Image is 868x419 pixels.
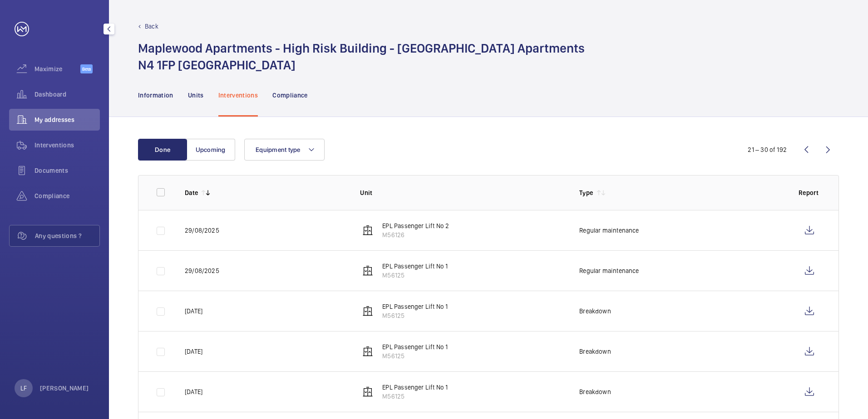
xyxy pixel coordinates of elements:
p: Report [799,188,820,197]
button: Equipment type [244,139,325,161]
p: [DATE] [185,347,202,356]
button: Upcoming [186,139,235,161]
img: elevator.svg [362,265,373,276]
p: Interventions [218,91,258,100]
img: elevator.svg [362,346,373,357]
p: Date [185,188,198,197]
p: LF [20,384,27,393]
p: 29/08/2025 [185,266,219,275]
span: Compliance [35,191,100,200]
p: Compliance [272,91,308,100]
p: M56125 [382,392,448,401]
span: Any questions ? [35,231,99,240]
span: My addresses [35,115,100,124]
img: elevator.svg [362,386,373,397]
button: Done [138,139,187,161]
p: M56125 [382,271,448,280]
span: Interventions [35,141,100,150]
span: Dashboard [35,90,100,99]
p: 29/08/2025 [185,226,219,235]
p: M56126 [382,230,449,239]
p: M56125 [382,351,448,361]
p: EPL Passenger Lift No 1 [382,342,448,351]
p: Regular maintenance [579,266,639,275]
p: Breakdown [579,387,611,396]
p: Breakdown [579,347,611,356]
p: Unit [360,188,565,197]
p: EPL Passenger Lift No 1 [382,262,448,271]
p: EPL Passenger Lift No 2 [382,221,449,230]
p: [DATE] [185,307,202,316]
span: Beta [80,64,93,73]
span: Maximize [35,64,80,73]
p: Back [145,22,158,31]
p: M56125 [382,311,448,320]
span: Equipment type [256,146,301,153]
p: Type [579,188,593,197]
p: Units [188,91,204,100]
img: elevator.svg [362,225,373,236]
p: Breakdown [579,307,611,316]
img: elevator.svg [362,306,373,317]
p: [PERSON_NAME] [40,384,89,393]
span: Documents [35,166,100,175]
p: Information [138,91,173,100]
p: Regular maintenance [579,226,639,235]
p: EPL Passenger Lift No 1 [382,383,448,392]
p: [DATE] [185,387,202,396]
h1: Maplewood Apartments - High Risk Building - [GEOGRAPHIC_DATA] Apartments N4 1FP [GEOGRAPHIC_DATA] [138,40,585,73]
p: EPL Passenger Lift No 1 [382,302,448,311]
div: 21 – 30 of 192 [748,145,787,154]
